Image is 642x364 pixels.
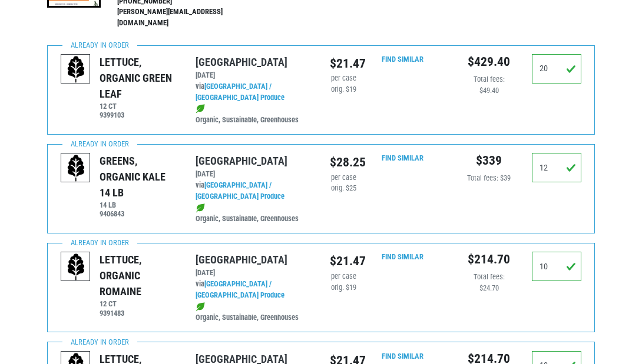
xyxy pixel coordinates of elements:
div: Total fees: $39 [464,173,514,184]
input: Qty [532,54,581,84]
a: Find Similar [382,252,423,261]
img: placeholder-variety-43d6402dacf2d531de610a020419775a.svg [61,55,91,84]
img: placeholder-variety-43d6402dacf2d531de610a020419775a.svg [61,252,91,282]
div: LETTUCE, ORGANIC ROMAINE [100,252,177,299]
div: Organic, Sustainable, Greenhouses [196,301,312,323]
img: leaf-e5c59151409436ccce96b2ca1b28e03c.png [196,302,205,312]
a: [GEOGRAPHIC_DATA] [196,253,287,266]
div: $21.47 [330,54,357,73]
a: Find Similar [382,153,423,162]
div: GREENS, ORGANIC KALE 14 LB [100,153,177,201]
h6: 12 CT [100,299,177,308]
img: placeholder-variety-43d6402dacf2d531de610a020419775a.svg [61,153,91,183]
h6: 14 LB [100,201,177,209]
img: leaf-e5c59151409436ccce96b2ca1b28e03c.png [196,104,205,113]
div: per case [330,271,357,282]
div: via [196,81,312,103]
div: orig. $19 [330,282,357,293]
div: [DATE] [196,268,312,279]
a: Find Similar [382,352,423,360]
div: Organic, Sustainable, Greenhouses [196,202,312,225]
div: $21.47 [330,252,357,271]
a: [GEOGRAPHIC_DATA] [196,155,287,167]
a: [GEOGRAPHIC_DATA] / [GEOGRAPHIC_DATA] Produce [196,181,284,201]
div: per case [330,172,357,183]
div: via [196,279,312,301]
div: Total fees: $24.70 [464,272,514,294]
div: LETTUCE, ORGANIC GREEN LEAF [100,54,177,102]
li: [PERSON_NAME][EMAIL_ADDRESS][DOMAIN_NAME] [117,6,269,29]
div: orig. $19 [330,84,357,95]
h6: 9391483 [100,309,177,318]
div: orig. $25 [330,183,357,194]
div: $28.25 [330,153,357,172]
h5: $339 [464,153,514,168]
h6: 9406843 [100,209,177,218]
a: [GEOGRAPHIC_DATA] [196,56,287,68]
h6: 9399103 [100,111,177,119]
div: [DATE] [196,70,312,81]
a: [GEOGRAPHIC_DATA] / [GEOGRAPHIC_DATA] Produce [196,279,284,299]
h5: $214.70 [464,252,514,267]
a: [GEOGRAPHIC_DATA] / [GEOGRAPHIC_DATA] Produce [196,82,284,102]
h6: 12 CT [100,102,177,111]
div: per case [330,73,357,84]
input: Qty [532,252,581,281]
div: via [196,180,312,202]
h5: $429.40 [464,54,514,69]
input: Qty [532,153,581,182]
img: leaf-e5c59151409436ccce96b2ca1b28e03c.png [196,203,205,213]
a: Find Similar [382,55,423,64]
div: Total fees: $49.40 [464,74,514,96]
div: Organic, Sustainable, Greenhouses [196,103,312,126]
div: [DATE] [196,169,312,180]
